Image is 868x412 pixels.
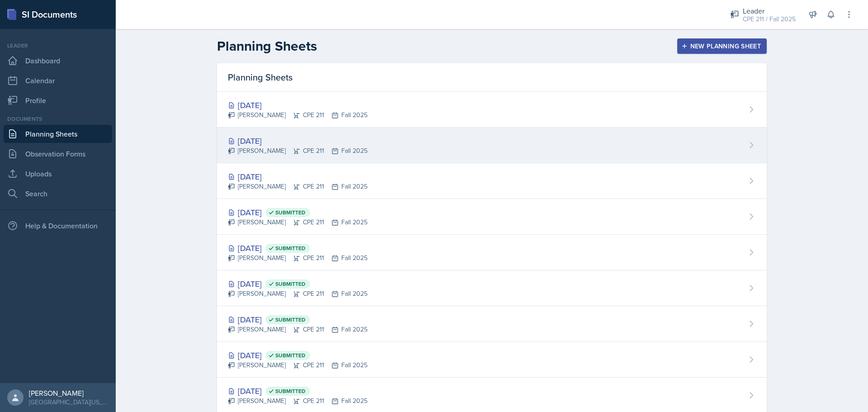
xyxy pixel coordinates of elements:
div: [PERSON_NAME] CPE 211 Fall 2025 [228,182,368,191]
a: [DATE] Submitted [PERSON_NAME]CPE 211Fall 2025 [217,306,767,342]
div: [PERSON_NAME] CPE 211 Fall 2025 [228,110,368,120]
div: [DATE] [228,242,368,254]
div: [PERSON_NAME] CPE 211 Fall 2025 [228,253,368,263]
div: [PERSON_NAME] CPE 211 Fall 2025 [228,289,368,298]
div: Planning Sheets [217,63,767,92]
span: Submitted [275,388,306,395]
button: New Planning Sheet [677,38,767,54]
div: [DATE] [228,135,368,147]
a: Planning Sheets [4,125,112,143]
a: Observation Forms [4,145,112,163]
div: CPE 211 / Fall 2025 [743,14,796,24]
a: [DATE] Submitted [PERSON_NAME]CPE 211Fall 2025 [217,342,767,378]
div: [PERSON_NAME] CPE 211 Fall 2025 [228,218,368,227]
span: Submitted [275,245,306,252]
div: [DATE] [228,206,368,218]
div: [PERSON_NAME] CPE 211 Fall 2025 [228,325,368,334]
a: Uploads [4,165,112,183]
h2: Planning Sheets [217,38,317,54]
div: [DATE] [228,313,368,326]
div: [GEOGRAPHIC_DATA][US_STATE] in [GEOGRAPHIC_DATA] [29,398,108,407]
span: Submitted [275,352,306,359]
div: Leader [743,5,796,16]
div: [DATE] [228,99,368,111]
a: [DATE] Submitted [PERSON_NAME]CPE 211Fall 2025 [217,270,767,306]
div: [DATE] [228,385,368,397]
div: [PERSON_NAME] CPE 211 Fall 2025 [228,146,368,156]
a: Profile [4,91,112,109]
div: Help & Documentation [4,217,112,235]
a: Dashboard [4,52,112,70]
a: [DATE] Submitted [PERSON_NAME]CPE 211Fall 2025 [217,199,767,235]
a: [DATE] [PERSON_NAME]CPE 211Fall 2025 [217,92,767,128]
a: [DATE] [PERSON_NAME]CPE 211Fall 2025 [217,163,767,199]
div: [DATE] [228,278,368,290]
span: Submitted [275,209,306,216]
div: [PERSON_NAME] CPE 211 Fall 2025 [228,360,368,370]
a: Search [4,185,112,203]
span: Submitted [275,280,306,288]
div: [DATE] [228,170,368,183]
div: New Planning Sheet [683,43,761,50]
span: Submitted [275,316,306,323]
div: Documents [4,115,112,123]
div: [PERSON_NAME] [29,388,108,398]
div: Leader [4,42,112,50]
div: [DATE] [228,349,368,361]
div: [PERSON_NAME] CPE 211 Fall 2025 [228,396,368,406]
a: Calendar [4,71,112,90]
a: [DATE] Submitted [PERSON_NAME]CPE 211Fall 2025 [217,235,767,270]
a: [DATE] [PERSON_NAME]CPE 211Fall 2025 [217,128,767,163]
